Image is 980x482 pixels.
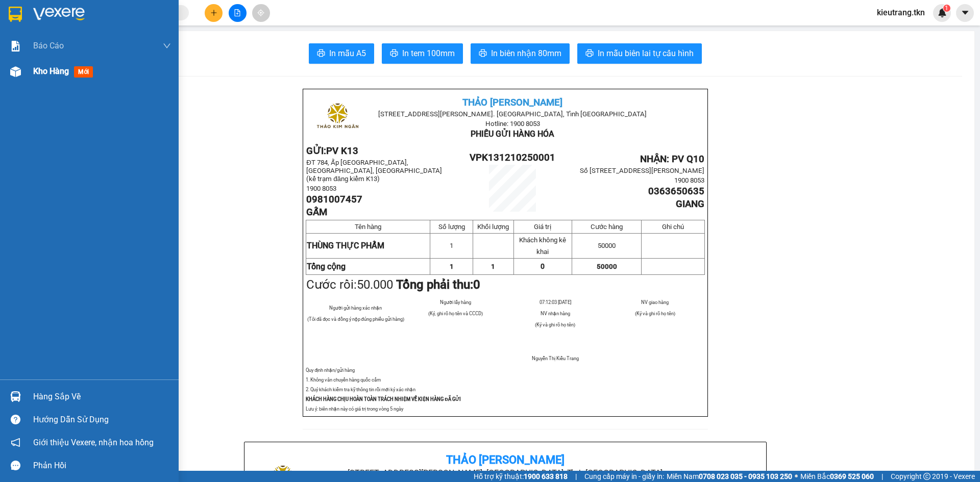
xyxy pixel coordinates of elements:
[257,9,264,16] span: aim
[869,6,933,19] span: kieutrang.tkn
[33,458,171,473] div: Phản hồi
[800,471,874,482] span: Miền Bắc
[306,185,336,192] span: 1900 8053
[307,262,346,271] strong: Tổng cộng
[471,43,570,64] button: printerIn biên nhận 80mm
[956,4,974,22] button: caret-down
[519,236,566,256] span: Khách không kê khai
[591,223,623,231] span: Cước hàng
[428,311,483,316] span: (Ký, ghi rõ họ tên và CCCD)
[471,129,554,139] span: PHIẾU GỬI HÀNG HÓA
[585,49,594,59] span: printer
[923,473,930,480] span: copyright
[477,223,509,231] span: Khối lượng
[10,41,21,52] img: solution-icon
[210,9,217,16] span: plus
[438,223,465,231] span: Số lượng
[95,38,427,50] li: Hotline: 1900 8153
[641,299,669,305] span: NV giao hàng
[662,223,684,231] span: Ghi chú
[491,47,561,60] span: In biên nhận 80mm
[597,263,617,270] span: 50000
[402,47,455,60] span: In tem 100mm
[33,389,171,404] div: Hàng sắp về
[306,194,362,205] span: 0981007457
[598,47,694,60] span: In mẫu biên lai tự cấu hình
[577,43,702,64] button: printerIn mẫu biên lai tự cấu hình
[470,152,555,163] span: VPK131210250001
[309,43,374,64] button: printerIn mẫu A5
[943,5,950,12] sup: 1
[307,241,384,250] span: THÙNG THỰC PHẨM
[317,49,325,59] span: printer
[938,8,947,17] img: icon-new-feature
[575,471,577,482] span: |
[541,262,545,270] span: 0
[396,277,480,292] strong: Tổng phải thu:
[9,7,22,22] img: logo-vxr
[13,74,93,91] b: GỬI : PV K13
[306,207,327,218] span: GẤM
[676,198,704,210] span: GIANG
[450,263,454,270] span: 1
[479,49,487,59] span: printer
[252,4,270,22] button: aim
[541,311,570,316] span: NV nhận hàng
[378,110,647,118] span: [STREET_ADDRESS][PERSON_NAME]. [GEOGRAPHIC_DATA], Tỉnh [GEOGRAPHIC_DATA]
[580,167,704,174] span: Số [STREET_ADDRESS][PERSON_NAME]
[329,305,382,311] span: Người gửi hàng xác nhận
[229,4,247,22] button: file-add
[306,277,480,292] span: Cước rồi:
[355,223,381,231] span: Tên hàng
[534,223,551,231] span: Giá trị
[95,25,427,38] li: [STREET_ADDRESS][PERSON_NAME]. [GEOGRAPHIC_DATA], Tỉnh [GEOGRAPHIC_DATA]
[795,474,798,478] span: ⚪️
[667,471,792,482] span: Miền Nam
[74,66,93,78] span: mới
[357,277,393,292] span: 50.000
[306,377,381,383] span: 1. Không vân chuyển hàng quốc cấm
[306,396,461,402] strong: KHÁCH HÀNG CHỊU HOÀN TOÀN TRÁCH NHIỆM VỀ KIỆN HÀNG ĐÃ GỬI
[205,4,223,22] button: plus
[326,145,358,157] span: PV K13
[881,471,883,482] span: |
[312,92,362,143] img: logo
[306,159,442,183] span: ĐT 784, Ấp [GEOGRAPHIC_DATA], [GEOGRAPHIC_DATA], [GEOGRAPHIC_DATA] (kế trạm đăng kiểm K13)
[10,66,21,77] img: warehouse-icon
[462,97,562,108] span: THẢO [PERSON_NAME]
[540,299,571,305] span: 07:12:03 [DATE]
[11,415,20,424] span: question-circle
[163,42,171,50] span: down
[961,8,970,17] span: caret-down
[474,471,568,482] span: Hỗ trợ kỹ thuật:
[473,277,480,292] span: 0
[640,154,704,165] span: NHẬN: PV Q10
[306,367,355,373] span: Quy định nhận/gửi hàng
[33,39,64,52] span: Báo cáo
[33,412,171,427] div: Hướng dẫn sử dụng
[306,406,403,412] span: Lưu ý: biên nhận này có giá trị trong vòng 5 ngày
[485,120,540,128] span: Hotline: 1900 8053
[390,49,398,59] span: printer
[307,316,404,322] span: (Tôi đã đọc và đồng ý nộp đúng phiếu gửi hàng)
[10,391,21,402] img: warehouse-icon
[329,47,366,60] span: In mẫu A5
[830,472,874,480] strong: 0369 525 060
[382,43,463,64] button: printerIn tem 100mm
[450,242,453,249] span: 1
[234,9,241,16] span: file-add
[945,5,948,12] span: 1
[598,242,616,249] span: 50000
[699,472,792,480] strong: 0708 023 035 - 0935 103 250
[635,311,675,316] span: (Ký và ghi rõ họ tên)
[491,263,495,270] span: 1
[446,453,565,466] b: Thảo [PERSON_NAME]
[33,66,69,76] span: Kho hàng
[13,13,64,64] img: logo.jpg
[33,436,154,449] span: Giới thiệu Vexere, nhận hoa hồng
[11,438,20,447] span: notification
[524,472,568,480] strong: 1900 633 818
[648,186,704,197] span: 0363650635
[339,467,671,479] li: [STREET_ADDRESS][PERSON_NAME]. [GEOGRAPHIC_DATA], Tỉnh [GEOGRAPHIC_DATA]
[306,387,415,392] span: 2. Quý khách kiểm tra kỹ thông tin rồi mới ký xác nhận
